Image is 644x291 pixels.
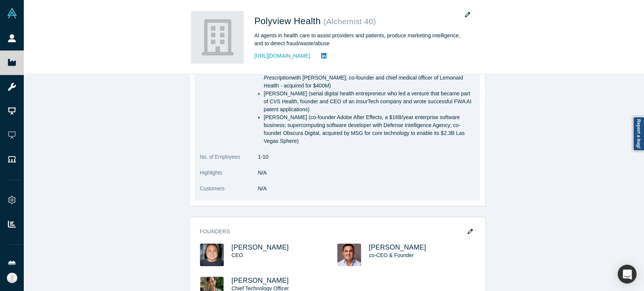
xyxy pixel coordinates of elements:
[264,113,475,145] li: [PERSON_NAME] (co-founder Adobe After Effects, a $16B/year enterprise software business; supercom...
[7,8,17,18] img: Alchemist Vault Logo
[264,90,475,113] li: [PERSON_NAME] (serial digital health entrepreneur who led a venture that became part of CVS Healt...
[200,185,258,201] dt: Customers
[258,169,475,177] dd: N/A
[200,153,258,169] dt: No. of Employees
[191,11,244,64] img: Polyview Health's Logo
[337,244,361,266] img: Dimitri Arges's Profile Image
[323,17,376,26] small: ( Alchemist 40 )
[200,228,464,236] h3: Founders
[232,244,289,251] a: [PERSON_NAME]
[633,116,644,151] a: Report a bug!
[200,66,258,153] dt: Team Description
[264,66,475,90] li: [PERSON_NAME] (Harvard MBA, [PERSON_NAME] MD; author of with [PERSON_NAME]; co-founder and chief ...
[369,244,426,251] a: [PERSON_NAME]
[7,273,17,283] img: Rea Medina's Account
[369,252,414,258] span: co-CEO & Founder
[258,153,475,161] dd: 1-10
[254,16,323,26] span: Polyview Health
[254,32,466,47] div: AI agents in health care to assist providers and patients, produce marketing intelligence, and to...
[258,185,475,193] dd: N/A
[254,52,310,60] a: [URL][DOMAIN_NAME]
[200,244,224,266] img: Jason Hwang's Profile Image
[232,277,289,284] a: [PERSON_NAME]
[200,169,258,185] dt: Highlights
[232,252,243,258] span: CEO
